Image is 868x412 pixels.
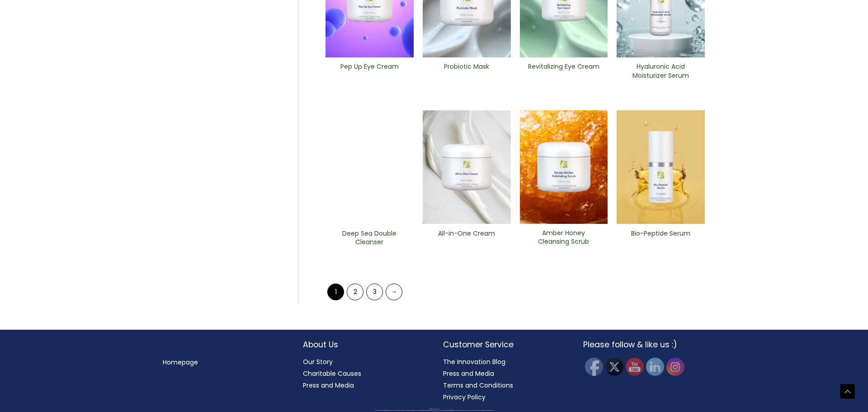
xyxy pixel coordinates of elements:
[443,381,513,390] a: Terms and Conditions
[333,229,406,250] a: Deep Sea Double Cleanser
[434,409,439,409] span: Cosmetic Solutions
[430,62,503,83] a: Probiotic Mask
[333,62,406,80] h2: Pep Up Eye Cream
[624,229,697,250] a: Bio-Peptide ​Serum
[163,356,285,368] nav: Menu
[520,110,608,224] img: Amber Honey Cleansing Scrub
[333,62,406,83] a: Pep Up Eye Cream
[443,339,565,350] h2: Customer Service
[327,284,344,300] span: Page 1
[527,62,600,80] h2: Revitalizing ​Eye Cream
[527,229,600,246] h2: Amber Honey Cleansing Scrub
[624,62,697,80] h2: Hyaluronic Acid Moisturizer Serum
[163,358,198,367] a: Homepage
[303,381,354,390] a: Press and Media
[16,410,852,411] div: All material on this Website, including design, text, images, logos and sounds, are owned by Cosm...
[423,110,511,224] img: All In One Cream
[333,229,406,246] h2: Deep Sea Double Cleanser
[585,358,603,376] img: Facebook
[443,369,494,378] a: Press and Media
[430,229,503,246] h2: All-in-One ​Cream
[303,357,333,366] a: Our Story
[443,357,505,366] a: The Innovation Blog
[303,339,425,350] h2: About Us
[527,229,600,249] a: Amber Honey Cleansing Scrub
[430,62,503,80] h2: Probiotic Mask
[624,62,697,83] a: Hyaluronic Acid Moisturizer Serum
[303,356,425,391] nav: About Us
[347,284,363,300] a: Page 2
[303,369,361,378] a: Charitable Causes
[430,229,503,250] a: All-in-One ​Cream
[325,110,414,224] img: Deep Sea Double Cleanser
[366,284,383,300] a: Page 3
[325,283,705,304] nav: Product Pagination
[443,393,486,402] a: Privacy Policy
[16,409,852,410] div: Copyright © 2025
[386,284,402,300] a: →
[617,110,705,224] img: Bio-Peptide ​Serum
[527,62,600,83] a: Revitalizing ​Eye Cream
[443,356,565,403] nav: Customer Service
[624,229,697,246] h2: Bio-Peptide ​Serum
[605,358,623,376] img: Twitter
[583,339,705,350] h2: Please follow & like us :)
